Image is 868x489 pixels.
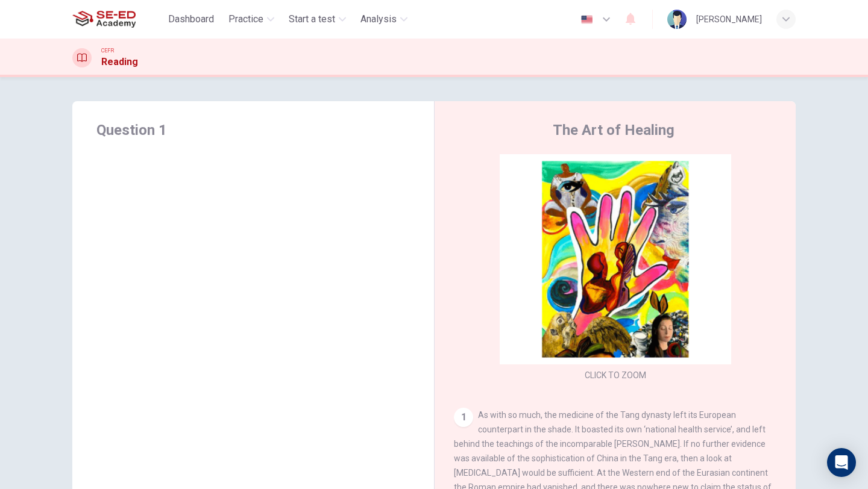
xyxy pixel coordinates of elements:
[289,12,335,26] span: Start a test
[667,10,687,29] img: Profile picture
[224,8,279,30] button: Practice
[72,7,136,31] img: SE-ED Academy logo
[579,15,594,24] img: en
[356,8,412,30] button: Analysis
[553,120,675,140] h4: The Art of Healing
[101,55,138,69] h1: Reading
[827,448,856,477] div: Open Intercom Messenger
[696,12,762,26] div: [PERSON_NAME]
[228,12,263,26] span: Practice
[101,46,114,55] span: CEFR
[454,408,473,427] div: 1
[72,7,163,31] a: SE-ED Academy logo
[168,12,214,26] span: Dashboard
[163,8,219,30] button: Dashboard
[96,120,410,140] h4: Question 1
[284,8,351,30] button: Start a test
[360,12,397,26] span: Analysis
